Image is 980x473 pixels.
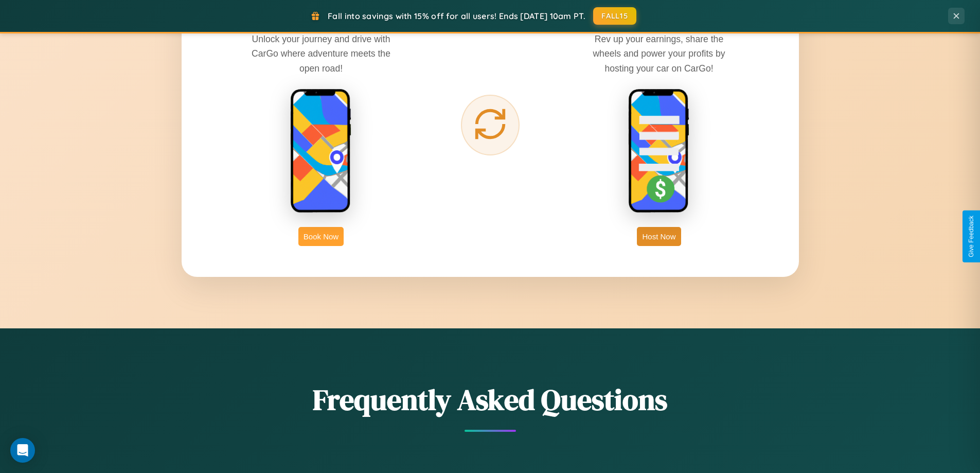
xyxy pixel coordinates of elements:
p: Rev up your earnings, share the wheels and power your profits by hosting your car on CarGo! [582,32,736,75]
button: FALL15 [593,7,636,25]
img: rent phone [290,89,352,214]
img: host phone [628,89,690,214]
span: Fall into savings with 15% off for all users! Ends [DATE] 10am PT. [328,11,585,21]
h2: Frequently Asked Questions [182,380,799,419]
button: Book Now [298,227,344,246]
p: Unlock your journey and drive with CarGo where adventure meets the open road! [244,32,398,75]
div: Open Intercom Messenger [10,438,35,463]
button: Host Now [637,227,681,246]
div: Give Feedback [968,216,975,257]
